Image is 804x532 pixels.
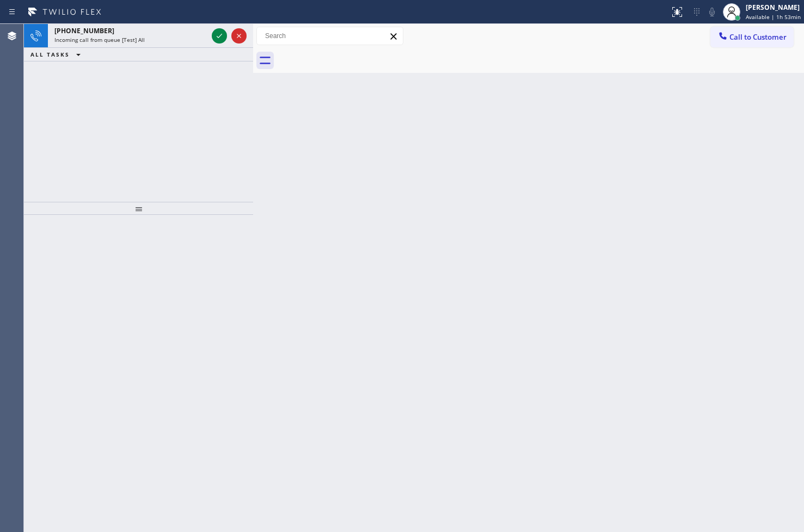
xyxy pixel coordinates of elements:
div: [PERSON_NAME] [746,3,801,12]
span: [PHONE_NUMBER] [54,26,114,35]
button: Reject [231,28,247,44]
span: Available | 1h 53min [746,13,801,21]
button: Call to Customer [710,27,794,47]
input: Search [257,27,403,45]
span: Call to Customer [729,32,787,42]
button: ALL TASKS [24,48,91,61]
button: Mute [704,4,720,20]
span: Incoming call from queue [Test] All [54,36,145,44]
button: Accept [212,28,227,44]
span: ALL TASKS [30,51,70,58]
